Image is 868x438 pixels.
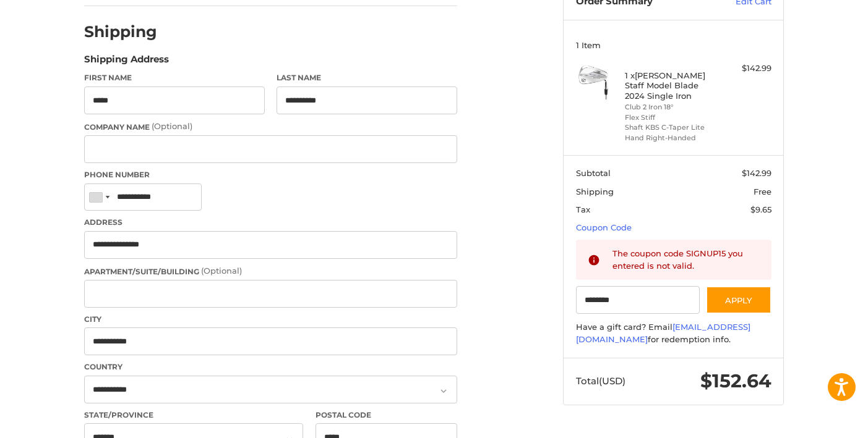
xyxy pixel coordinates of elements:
[84,361,457,373] label: Country
[84,120,457,133] label: Company Name
[625,70,720,101] h4: 1 x [PERSON_NAME] Staff Model Blade 2024 Single Iron
[576,321,771,345] div: Have a gift card? Email for redemption info.
[84,169,457,180] label: Phone Number
[84,314,457,325] label: City
[576,40,771,50] h3: 1 Item
[625,102,720,112] li: Club 2 Iron 18°
[84,53,169,72] legend: Shipping Address
[84,22,157,41] h2: Shipping
[576,222,632,232] a: Coupon Code
[706,286,771,314] button: Apply
[576,187,614,196] span: Shipping
[152,121,192,131] small: (Optional)
[742,168,771,178] span: $142.99
[750,204,771,214] span: $9.65
[612,248,760,272] div: The coupon code SIGNUP15 you entered is not valid.
[723,62,771,75] div: $142.99
[576,168,611,178] span: Subtotal
[84,72,265,83] label: First Name
[625,112,720,123] li: Flex Stiff
[316,410,458,421] label: Postal Code
[84,410,303,421] label: State/Province
[700,369,771,392] span: $152.64
[277,72,457,83] label: Last Name
[576,375,625,387] span: Total (USD)
[625,122,720,133] li: Shaft KBS C-Taper Lite
[576,286,700,314] input: Gift Certificate or Coupon Code
[576,204,590,214] span: Tax
[754,187,771,196] span: Free
[766,405,868,438] iframe: Google Customer Reviews
[576,322,750,344] a: [EMAIL_ADDRESS][DOMAIN_NAME]
[84,265,457,277] label: Apartment/Suite/Building
[201,266,242,276] small: (Optional)
[625,133,720,143] li: Hand Right-Handed
[84,217,457,228] label: Address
